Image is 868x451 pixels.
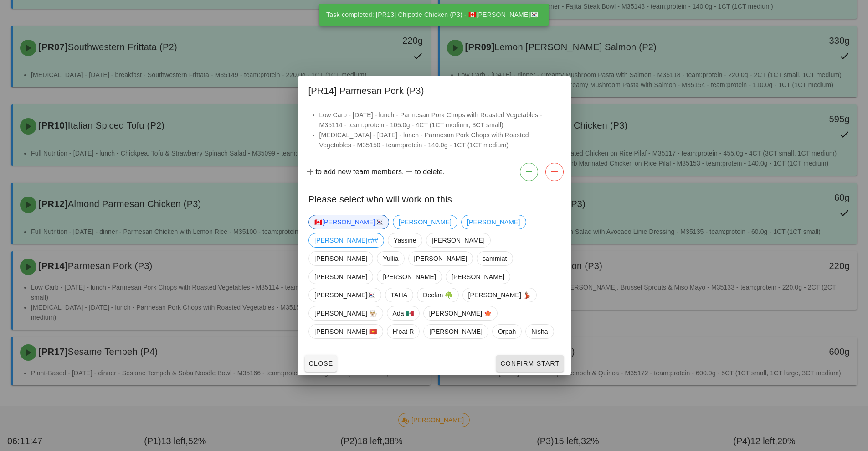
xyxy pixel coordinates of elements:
span: [PERSON_NAME] [429,325,482,338]
li: Low Carb - [DATE] - lunch - Parmesan Pork Chops with Roasted Vegetables - M35114 - team:protein -... [319,110,560,130]
span: [PERSON_NAME] [314,270,367,284]
span: [PERSON_NAME] [398,215,451,229]
span: Orpah [498,325,515,338]
div: [PR14] Parmesan Pork (P3) [298,76,571,103]
div: Task completed: [PR13] Chipotle Chicken (P3) - 🇨🇦[PERSON_NAME]🇰🇷 [319,4,545,26]
span: [PERSON_NAME] [451,270,504,284]
span: [PERSON_NAME] [314,252,367,265]
span: Declan ☘️ [423,288,452,302]
span: [PERSON_NAME] 💃🏽 [468,288,531,302]
span: [PERSON_NAME] 🇻🇳 [314,325,377,338]
span: [PERSON_NAME] [431,233,484,247]
span: Close [308,360,334,367]
button: Confirm Start [496,355,563,372]
span: Confirm Start [500,360,560,367]
span: [PERSON_NAME] 👨🏼‍🍳 [314,306,377,320]
button: Close [305,355,337,372]
li: [MEDICAL_DATA] - [DATE] - lunch - Parmesan Pork Chops with Roasted Vegetables - M35150 - team:pro... [319,130,560,150]
span: Nisha [531,325,548,338]
span: H'oat R [392,325,414,338]
span: [PERSON_NAME] [467,215,520,229]
span: [PERSON_NAME]🇰🇷 [314,288,375,302]
div: to add new team members. to delete. [298,159,571,185]
span: TAHA [390,288,407,302]
span: sammiat [482,252,507,265]
span: [PERSON_NAME]### [314,233,378,247]
span: Yullia [383,252,398,265]
span: [PERSON_NAME] [383,270,436,284]
span: [PERSON_NAME] 🍁 [429,306,492,320]
span: Yassine [394,233,416,247]
span: 🇨🇦[PERSON_NAME]🇰🇷 [314,215,383,229]
div: Please select who will work on this [298,185,571,211]
span: Ada 🇲🇽 [392,306,413,320]
span: [PERSON_NAME] [414,252,467,265]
